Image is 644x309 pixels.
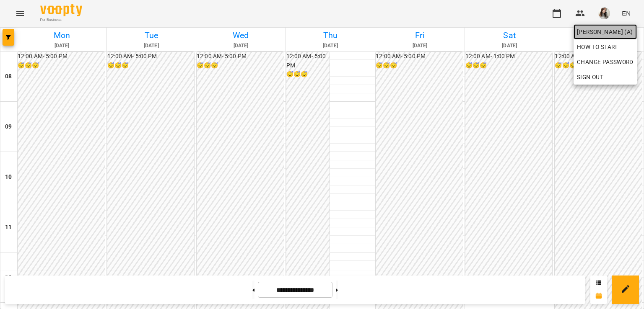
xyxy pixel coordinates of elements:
[574,39,621,54] a: How to start
[577,57,634,67] span: Change Password
[577,72,603,82] span: Sign Out
[574,70,637,85] button: Sign Out
[577,42,618,52] span: How to start
[577,27,634,37] span: [PERSON_NAME] (а)
[574,54,637,70] a: Change Password
[574,24,637,39] a: [PERSON_NAME] (а)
